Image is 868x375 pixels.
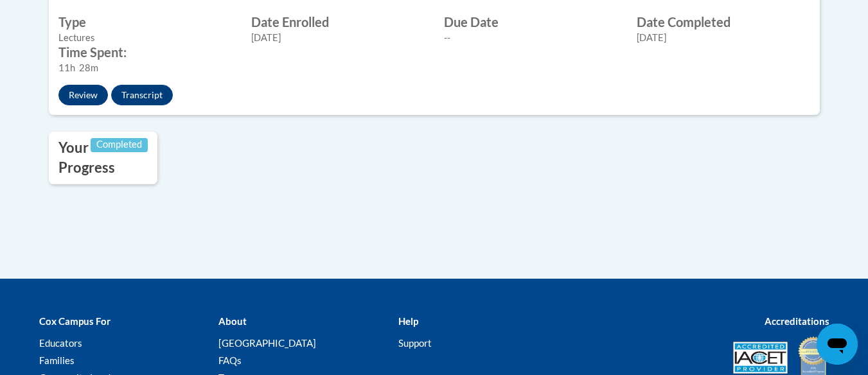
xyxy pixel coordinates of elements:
a: Families [39,354,75,366]
img: Accredited IACET® Provider [733,342,788,374]
div: -- [444,31,617,45]
label: Date Completed [637,15,810,29]
label: Due Date [444,15,617,29]
button: Transcript [111,85,173,105]
b: Help [398,315,418,327]
span: Completed [91,138,148,152]
div: [DATE] [251,31,425,45]
label: Time Spent: [58,45,232,59]
label: Date Enrolled [251,15,425,29]
iframe: Button to launch messaging window [817,324,858,365]
div: Lectures [58,31,232,45]
b: Accreditations [765,315,829,327]
div: 11h 28m [58,61,232,75]
a: [GEOGRAPHIC_DATA] [218,337,316,349]
h3: Your Progress [58,138,148,178]
a: Support [398,337,432,349]
div: [DATE] [637,31,810,45]
b: Cox Campus For [39,315,111,327]
b: About [218,315,247,327]
label: Type [58,15,232,29]
button: Review [58,85,108,105]
a: Educators [39,337,82,349]
a: FAQs [218,354,242,366]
